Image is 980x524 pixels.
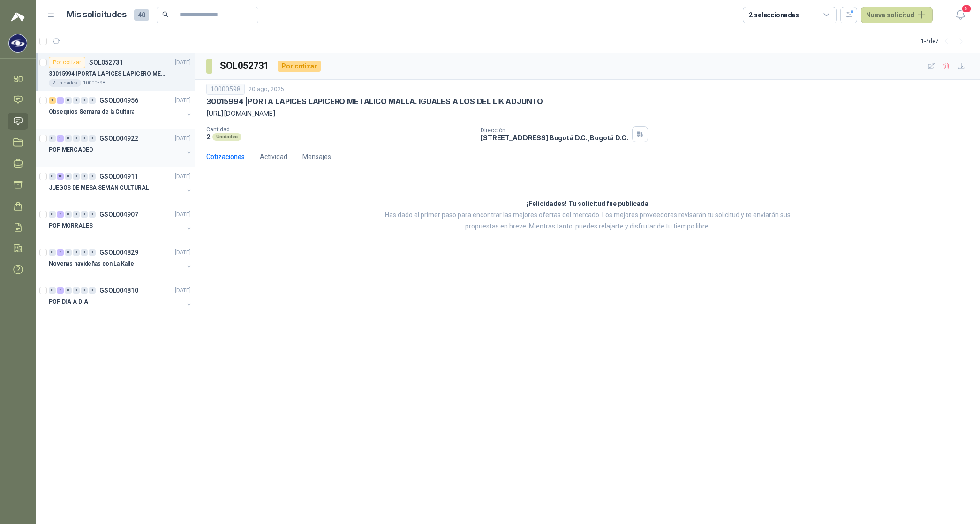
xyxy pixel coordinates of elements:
[49,297,88,306] p: POP DIA A DIA
[278,61,321,72] div: Por cotizar
[11,11,25,23] img: Logo peakr
[65,135,72,142] div: 0
[57,97,64,104] div: 8
[99,97,138,104] p: GSOL004956
[73,211,80,218] div: 0
[9,34,27,52] img: Company Logo
[73,249,80,256] div: 0
[49,133,193,163] a: 0 1 0 0 0 0 GSOL004922[DATE] POP MERCADEO
[49,97,56,104] div: 1
[81,211,88,218] div: 0
[861,7,933,23] button: Nueva solicitud
[212,133,241,141] div: Unidades
[49,135,56,142] div: 0
[49,285,193,315] a: 0 2 0 0 0 0 GSOL004810[DATE] POP DIA A DIA
[49,57,85,68] div: Por cotizar
[49,183,149,192] p: JUEGOS DE MESA SEMAN CULTURAL
[49,209,193,239] a: 0 2 0 0 0 0 GSOL004907[DATE] POP MORRALES
[57,135,64,142] div: 1
[89,59,123,66] p: SOL052731
[749,10,799,20] div: 2 seleccionadas
[175,96,191,105] p: [DATE]
[57,173,64,180] div: 10
[952,7,969,23] button: 5
[49,249,56,256] div: 0
[49,107,134,116] p: Obsequios Semana de la Cultura
[175,286,191,295] p: [DATE]
[481,134,628,142] p: [STREET_ADDRESS] Bogotá D.C. , Bogotá D.C.
[73,97,80,104] div: 0
[99,135,138,142] p: GSOL004922
[249,85,284,94] p: 20 ago, 2025
[206,108,969,119] p: [URL][DOMAIN_NAME]
[57,249,64,256] div: 2
[99,287,138,294] p: GSOL004810
[89,287,96,294] div: 0
[81,135,88,142] div: 0
[49,211,56,218] div: 0
[481,127,628,134] p: Dirección
[49,145,93,154] p: POP MERCADEO
[81,249,88,256] div: 0
[302,152,331,162] div: Mensajes
[73,173,80,180] div: 0
[89,173,96,180] div: 0
[49,247,193,277] a: 0 2 0 0 0 0 GSOL004829[DATE] Novenas navideñas con La Kalle
[89,97,96,104] div: 0
[175,172,191,181] p: [DATE]
[81,173,88,180] div: 0
[89,249,96,256] div: 0
[99,211,138,218] p: GSOL004907
[49,171,193,201] a: 0 10 0 0 0 0 GSOL004911[DATE] JUEGOS DE MESA SEMAN CULTURAL
[99,173,138,180] p: GSOL004911
[206,126,473,133] p: Cantidad
[89,211,96,218] div: 0
[65,287,72,294] div: 0
[206,133,211,141] p: 2
[99,249,138,256] p: GSOL004829
[81,287,88,294] div: 0
[134,9,149,21] span: 40
[921,34,969,49] div: 1 - 7 de 7
[206,152,245,162] div: Cotizaciones
[206,84,245,95] div: 10000598
[65,97,72,104] div: 0
[83,79,106,87] p: 10000598
[175,210,191,219] p: [DATE]
[65,173,72,180] div: 0
[175,58,191,67] p: [DATE]
[57,287,64,294] div: 2
[162,11,169,18] span: search
[49,259,134,268] p: Novenas navideñas con La Kalle
[49,221,93,230] p: POP MORRALES
[67,8,127,22] h1: Mis solicitudes
[49,95,193,125] a: 1 8 0 0 0 0 GSOL004956[DATE] Obsequios Semana de la Cultura
[73,135,80,142] div: 0
[89,135,96,142] div: 0
[527,198,648,210] h3: ¡Felicidades! Tu solicitud fue publicada
[65,211,72,218] div: 0
[49,287,56,294] div: 0
[65,249,72,256] div: 0
[206,97,543,106] p: 30015994 | PORTA LAPICES LAPICERO METALICO MALLA. IGUALES A LOS DEL LIK ADJUNTO
[372,210,803,232] p: Has dado el primer paso para encontrar las mejores ofertas del mercado. Los mejores proveedores r...
[260,152,287,162] div: Actividad
[175,248,191,257] p: [DATE]
[73,287,80,294] div: 0
[49,69,166,78] p: 30015994 | PORTA LAPICES LAPICERO METALICO MALLA. IGUALES A LOS DEL LIK ADJUNTO
[57,211,64,218] div: 2
[49,173,56,180] div: 0
[81,97,88,104] div: 0
[49,79,81,87] div: 2 Unidades
[961,4,972,13] span: 5
[220,59,270,73] h3: SOL052731
[175,134,191,143] p: [DATE]
[36,53,195,91] a: Por cotizarSOL052731[DATE] 30015994 |PORTA LAPICES LAPICERO METALICO MALLA. IGUALES A LOS DEL LIK...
